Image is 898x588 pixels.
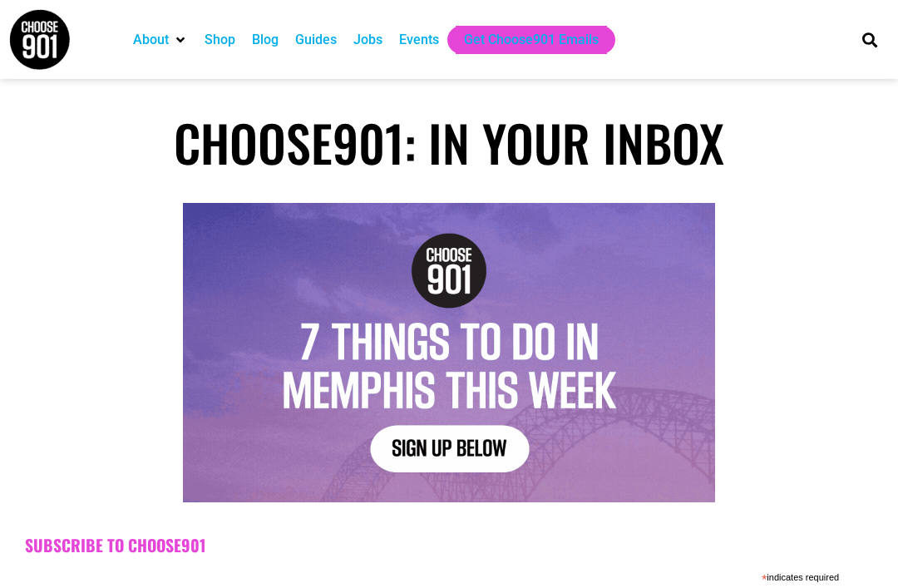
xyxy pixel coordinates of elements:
img: Text graphic with "Choose 901" logo. Reads: "7 Things to Do in Memphis This Week. Sign Up Below."... [183,203,715,502]
div: Search [856,26,884,53]
h2: Subscribe to Choose901 [25,536,873,556]
a: Events [399,30,439,50]
a: Jobs [353,30,382,50]
div: About [125,26,196,54]
a: Get Choose901 Emails [464,30,599,50]
a: Blog [252,30,279,50]
nav: Main nav [125,26,838,54]
div: indicates required [25,568,839,584]
a: Guides [295,30,337,50]
a: Shop [205,30,235,50]
h1: Choose901: In Your Inbox [8,112,890,172]
a: About [133,30,169,50]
